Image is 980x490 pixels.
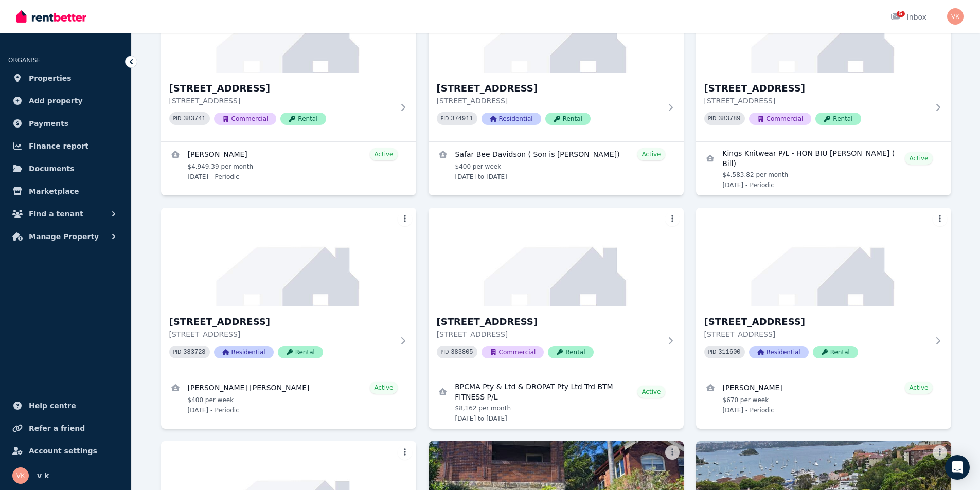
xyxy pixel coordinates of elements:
[704,81,929,96] h3: [STREET_ADDRESS]
[482,346,544,358] span: Commercial
[169,81,394,96] h3: [STREET_ADDRESS]
[8,113,123,134] a: Payments
[704,315,929,329] h3: [STREET_ADDRESS]
[12,467,29,484] img: v k
[429,208,684,375] a: 3/42 Seton Rd, Moorebank[STREET_ADDRESS][STREET_ADDRESS]PID 383805CommercialRental
[696,375,951,421] a: View details for Phillip Wild
[214,113,277,125] span: Commercial
[398,445,412,460] button: More options
[29,162,75,175] span: Documents
[29,230,99,243] span: Manage Property
[890,12,926,22] div: Inbox
[665,445,680,460] button: More options
[29,400,76,412] span: Help centre
[8,181,123,202] a: Marketplace
[183,349,205,356] code: 383728
[8,90,123,111] a: Add property
[29,140,88,152] span: Finance report
[749,113,812,125] span: Commercial
[441,116,449,121] small: PID
[708,349,717,355] small: PID
[183,115,205,122] code: 383741
[161,142,416,187] a: View details for GIOVANNI FARRAONE
[173,349,182,355] small: PID
[214,346,274,358] span: Residential
[696,142,951,195] a: View details for Kings Knitwear P/L - HON BIU LAU ( Bill)
[29,117,68,130] span: Payments
[429,142,684,187] a: View details for Safar Bee Davidson ( Son is Cooper)
[8,441,123,461] a: Account settings
[429,208,684,306] img: 3/42 Seton Rd, Moorebank
[704,96,929,106] p: [STREET_ADDRESS]
[441,349,449,355] small: PID
[947,8,964,25] img: v k
[161,208,416,375] a: 2/58 Lawrie Dr, Collingwood Park[STREET_ADDRESS][STREET_ADDRESS]PID 383728ResidentialRental
[429,375,684,429] a: View details for BPCMA Pty & Ltd & DROPAT Pty Ltd Trd BTM FITNESS P/L
[173,116,182,121] small: PID
[437,96,661,106] p: [STREET_ADDRESS]
[280,113,326,125] span: Rental
[29,72,72,84] span: Properties
[933,445,947,460] button: More options
[708,116,717,121] small: PID
[482,113,541,125] span: Residential
[278,346,323,358] span: Rental
[451,349,473,356] code: 383805
[813,346,858,358] span: Rental
[704,329,929,339] p: [STREET_ADDRESS]
[8,395,123,416] a: Help centre
[169,96,394,106] p: [STREET_ADDRESS]
[437,329,661,339] p: [STREET_ADDRESS]
[398,212,412,226] button: More options
[16,9,86,24] img: RentBetter
[451,115,473,122] code: 374911
[29,208,83,220] span: Find a tenant
[8,57,41,64] span: ORGANISE
[29,445,97,457] span: Account settings
[8,68,123,88] a: Properties
[169,329,394,339] p: [STREET_ADDRESS]
[545,113,591,125] span: Rental
[169,315,394,329] h3: [STREET_ADDRESS]
[548,346,593,358] span: Rental
[161,208,416,306] img: 2/58 Lawrie Dr, Collingwood Park
[718,115,740,122] code: 383789
[8,418,123,439] a: Refer a friend
[8,226,123,247] button: Manage Property
[29,185,79,197] span: Marketplace
[897,11,905,17] span: 5
[933,212,947,226] button: More options
[696,208,951,375] a: 7/5 Wolseley Street, Drummoyne[STREET_ADDRESS][STREET_ADDRESS]PID 311600ResidentialRental
[37,469,49,482] span: v k
[29,95,83,107] span: Add property
[665,212,680,226] button: More options
[749,346,809,358] span: Residential
[161,375,416,421] a: View details for Jasmin Cathy Brown
[8,204,123,224] button: Find a tenant
[718,349,740,356] code: 311600
[8,158,123,179] a: Documents
[945,455,970,480] div: Open Intercom Messenger
[437,315,661,329] h3: [STREET_ADDRESS]
[696,208,951,306] img: 7/5 Wolseley Street, Drummoyne
[437,81,661,96] h3: [STREET_ADDRESS]
[8,136,123,156] a: Finance report
[29,422,85,434] span: Refer a friend
[815,113,861,125] span: Rental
